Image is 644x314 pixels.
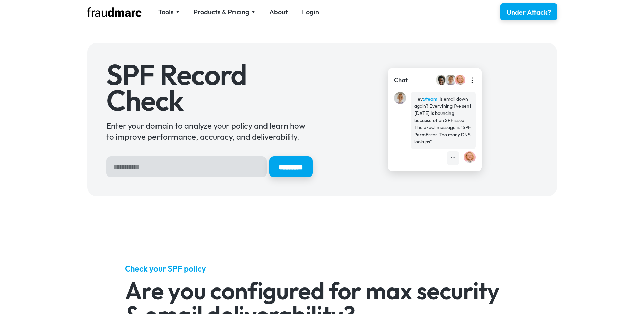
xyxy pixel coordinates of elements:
div: Under Attack? [507,7,551,17]
a: Login [302,7,319,17]
div: Products & Pricing [194,7,250,17]
div: Tools [158,7,179,17]
div: Products & Pricing [194,7,255,17]
div: Tools [158,7,174,17]
h1: SPF Record Check [106,62,313,113]
div: Chat [394,76,408,85]
form: Hero Sign Up Form [106,156,313,177]
a: About [269,7,288,17]
a: Under Attack? [500,3,557,20]
div: Enter your domain to analyze your policy and learn how to improve performance, accuracy, and deli... [106,120,313,142]
div: ••• [450,155,456,162]
div: Hey , is email down again? Everything I've sent [DATE] is bouncing because of an SPF issue. The e... [414,95,472,145]
strong: @team [423,96,437,102]
h5: Check your SPF policy [125,263,519,274]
